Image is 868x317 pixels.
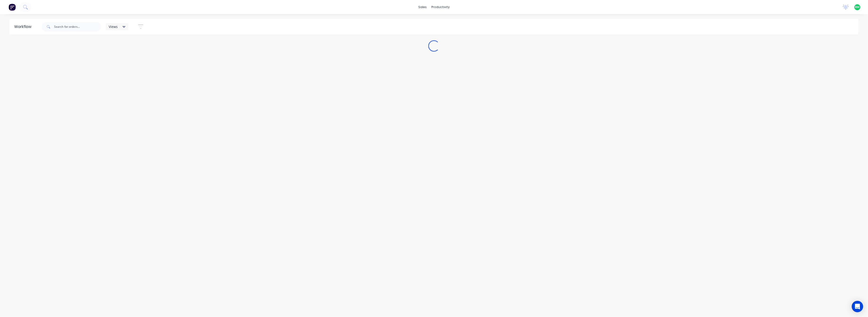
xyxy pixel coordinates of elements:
div: Open Intercom Messenger [852,301,863,312]
img: Factory [9,4,16,11]
span: BM [855,5,860,9]
div: productivity [429,4,452,11]
div: Workflow [14,24,34,30]
input: Search for orders... [54,22,101,32]
span: Views [109,24,118,29]
div: sales [416,4,429,11]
